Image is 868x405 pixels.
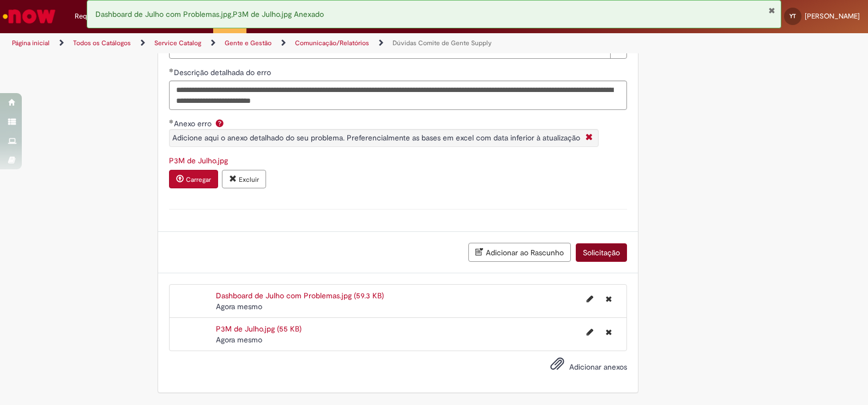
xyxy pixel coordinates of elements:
[599,290,618,308] button: Excluir Dashboard de Julho com Problemas.jpg
[569,362,627,372] span: Adicionar anexos
[8,33,570,53] ul: Trilhas de página
[174,67,273,77] span: Descrição detalhada do erro
[186,175,211,184] small: Carregar
[393,39,492,47] a: Dúvidas Comite de Gente Supply
[169,119,174,124] span: Obrigatório Preenchido
[583,132,595,144] i: Fechar More information Por question_anexo_erro
[222,170,266,188] button: Excluir anexo P3M de Julho.jpg
[805,11,860,21] span: [PERSON_NAME]
[154,39,201,47] a: Service Catalog
[73,39,131,47] a: Todos os Catálogos
[216,302,262,311] time: 27/08/2025 16:49:22
[174,119,214,128] span: Anexo erro
[547,354,567,379] button: Adicionar anexos
[75,11,113,22] span: Requisições
[580,323,600,341] button: Editar nome de arquivo P3M de Julho.jpg
[216,335,262,345] span: Agora mesmo
[225,39,272,47] a: Gente e Gestão
[768,6,775,15] button: Fechar Notificação
[213,119,226,127] span: Ajuda para Anexo erro
[172,133,580,143] span: Adicione aqui o anexo detalhado do seu problema. Preferencialmente as bases em excel com data inf...
[1,5,57,27] img: ServiceNow
[216,335,262,345] time: 27/08/2025 16:49:22
[239,175,259,184] small: Excluir
[12,39,50,47] a: Página inicial
[599,323,618,341] button: Excluir P3M de Julho.jpg
[169,170,218,188] button: Carregar anexo de Anexo erro Required
[216,291,384,300] a: Dashboard de Julho com Problemas.jpg (59.3 KB)
[576,243,627,262] button: Solicitação
[169,156,228,165] a: Download de P3M de Julho.jpg
[580,290,600,308] button: Editar nome de arquivo Dashboard de Julho com Problemas.jpg
[468,243,571,262] button: Adicionar ao Rascunho
[169,81,627,110] textarea: Descrição detalhada do erro
[295,39,369,47] a: Comunicação/Relatórios
[789,13,796,20] span: YT
[216,302,262,311] span: Agora mesmo
[169,68,174,72] span: Obrigatório Preenchido
[216,324,302,334] a: P3M de Julho.jpg (55 KB)
[95,9,324,19] span: Dashboard de Julho com Problemas.jpg,P3M de Julho.jpg Anexado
